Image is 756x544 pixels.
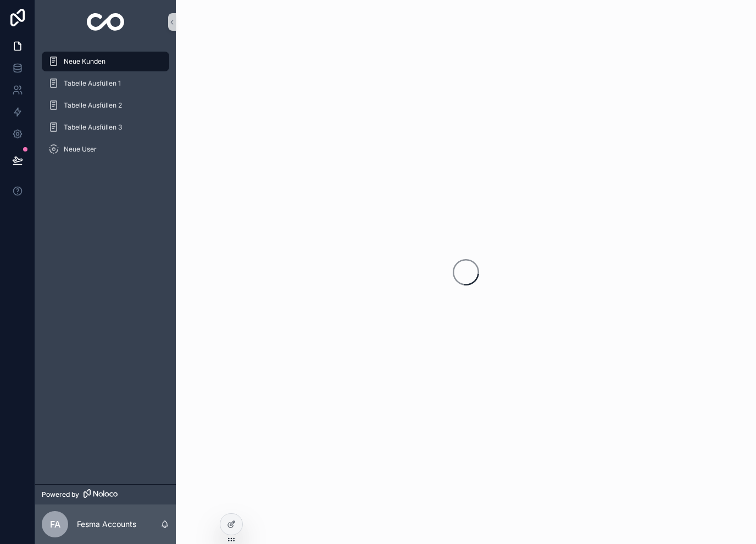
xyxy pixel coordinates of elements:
div: scrollable content [35,44,176,173]
span: Neue Kunden [64,57,105,66]
a: Tabelle Ausfüllen 3 [42,117,169,137]
span: Tabelle Ausfüllen 3 [64,123,122,132]
p: Fesma Accounts [77,519,136,530]
a: Powered by [35,484,176,504]
span: FA [50,518,60,531]
a: Neue User [42,139,169,159]
span: Tabelle Ausfüllen 2 [64,101,122,110]
img: App logo [87,13,125,31]
a: Tabelle Ausfüllen 2 [42,96,169,115]
a: Tabelle Ausfüllen 1 [42,74,169,93]
a: Neue Kunden [42,52,169,71]
span: Neue User [64,145,97,154]
span: Tabelle Ausfüllen 1 [64,79,121,88]
span: Powered by [42,490,79,499]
